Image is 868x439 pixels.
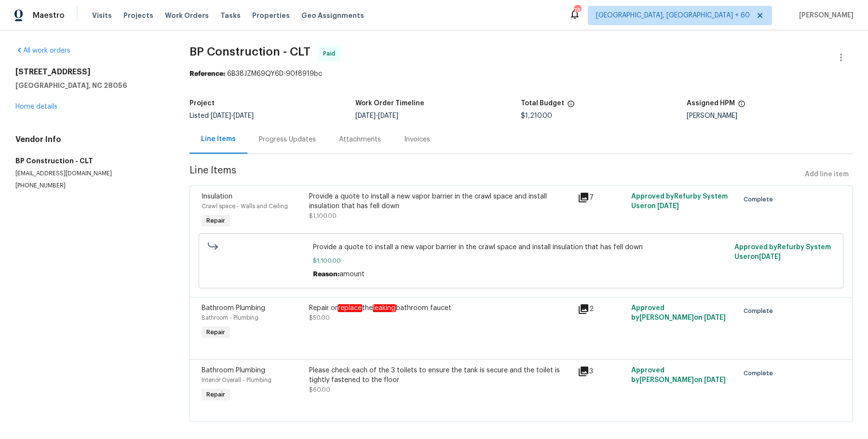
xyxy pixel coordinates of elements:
[744,368,777,378] span: Complete
[759,254,781,260] span: [DATE]
[631,193,728,210] span: Approved by Refurby System User on
[233,113,254,119] span: [DATE]
[734,244,831,260] span: Approved by Refurby System User on
[190,113,254,119] span: Listed
[211,113,231,119] span: [DATE]
[378,113,398,119] span: [DATE]
[355,113,398,119] span: -
[190,166,801,184] span: Line Items
[202,377,271,383] span: Interior Overall - Plumbing
[301,11,364,20] span: Geo Assignments
[313,242,729,252] span: Provide a quote to install a new vapor barrier in the crawl space and install insulation that has...
[203,216,229,226] span: Repair
[15,103,57,110] a: Home details
[220,12,241,19] span: Tasks
[355,100,424,107] h5: Work Order Timeline
[309,315,330,321] span: $50.00
[15,156,166,166] h5: BP Construction - CLT
[631,305,726,321] span: Approved by [PERSON_NAME] on
[355,113,376,119] span: [DATE]
[338,304,362,312] em: replace
[201,134,236,144] div: Line Items
[203,390,229,399] span: Repair
[309,303,572,313] div: Repair or the bathroom faucet
[92,11,112,20] span: Visits
[795,11,854,20] span: [PERSON_NAME]
[657,203,679,210] span: [DATE]
[190,100,215,107] h5: Project
[123,11,153,20] span: Projects
[744,195,777,204] span: Complete
[309,387,330,393] span: $60.00
[15,67,166,77] h2: [STREET_ADDRESS]
[567,100,575,113] span: The total cost of line items that have been proposed by Opendoor. This sum includes line items th...
[404,135,430,144] div: Invoices
[190,71,225,77] b: Reference:
[687,113,853,119] div: [PERSON_NAME]
[15,170,166,178] p: [EMAIL_ADDRESS][DOMAIN_NAME]
[15,81,166,90] h5: [GEOGRAPHIC_DATA], NC 28056
[339,271,365,278] span: amount
[574,6,581,15] div: 781
[323,49,339,58] span: Paid
[521,113,552,119] span: $1,210.00
[313,256,729,266] span: $1,100.00
[202,315,258,321] span: Bathroom - Plumbing
[744,306,777,316] span: Complete
[15,135,166,144] h4: Vendor Info
[33,11,65,20] span: Maestro
[521,100,564,107] h5: Total Budget
[738,100,746,113] span: The hpm assigned to this work order.
[165,11,209,20] span: Work Orders
[339,135,381,144] div: Attachments
[313,271,339,278] span: Reason:
[259,135,316,144] div: Progress Updates
[596,11,750,20] span: [GEOGRAPHIC_DATA], [GEOGRAPHIC_DATA] + 60
[578,366,625,377] div: 3
[190,46,311,57] span: BP Construction - CLT
[202,367,265,374] span: Bathroom Plumbing
[15,182,166,190] p: [PHONE_NUMBER]
[202,193,232,200] span: Insulation
[202,203,288,209] span: Crawl space - Walls and Ceiling
[190,69,853,79] div: 6B38JZM69QY6D-90f8919bc
[252,11,290,20] span: Properties
[704,314,726,321] span: [DATE]
[704,377,726,383] span: [DATE]
[15,47,70,54] a: All work orders
[309,213,337,219] span: $1,100.00
[309,366,572,385] div: Please check each of the 3 toilets to ensure the tank is secure and the toilet is tightly fastene...
[631,367,726,383] span: Approved by [PERSON_NAME] on
[578,192,625,203] div: 7
[203,327,229,337] span: Repair
[687,100,735,107] h5: Assigned HPM
[211,113,254,119] span: -
[578,303,625,315] div: 2
[309,192,572,211] div: Provide a quote to install a new vapor barrier in the crawl space and install insulation that has...
[202,305,265,312] span: Bathroom Plumbing
[373,304,396,312] em: leaking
